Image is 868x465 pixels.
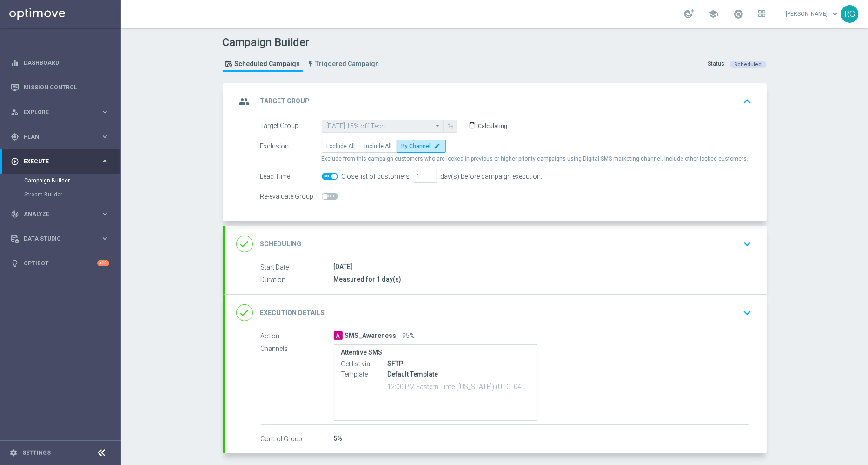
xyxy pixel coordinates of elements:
[11,251,109,276] div: Optibot
[11,157,19,166] i: play_circle_outline
[100,108,109,116] i: keyboard_arrow_right
[100,234,109,243] i: keyboard_arrow_right
[735,61,762,67] span: Scheduled
[10,210,110,218] button: track_changes Analyze keyboard_arrow_right
[334,275,749,284] div: Measured for 1 day(s)
[11,75,109,100] div: Mission Control
[100,132,109,141] i: keyboard_arrow_right
[24,134,100,140] span: Plan
[11,133,19,141] i: gps_fixed
[261,276,334,284] label: Duration
[10,59,110,67] button: equalizer Dashboard
[327,143,355,149] span: Exclude All
[305,56,382,72] a: Triggered Campaign
[740,93,755,110] button: keyboard_arrow_up
[785,7,841,21] a: [PERSON_NAME]keyboard_arrow_down
[322,155,749,163] span: Exclude from this campaign customers who are locked in previous or higher priority campaigns usin...
[11,210,100,218] div: Analyze
[740,235,755,253] button: keyboard_arrow_down
[388,382,530,391] p: 12:00 PM Eastern Time ([US_STATE]) (UTC -04:00)
[741,237,755,251] i: keyboard_arrow_down
[223,36,384,49] h1: Campaign Builder
[334,262,749,271] div: [DATE]
[260,240,302,249] h2: Scheduling
[341,370,388,378] label: Template
[11,59,19,67] i: equalizer
[260,170,322,183] div: Lead Time
[100,157,109,166] i: keyboard_arrow_right
[841,5,859,23] div: RG
[236,235,755,253] div: done Scheduling keyboard_arrow_down
[11,108,19,116] i: person_search
[316,60,379,68] span: Triggered Campaign
[345,332,397,340] span: SMS_Awareness
[334,331,343,340] span: A
[100,209,109,218] i: keyboard_arrow_right
[478,122,507,130] p: Calculating
[10,108,110,116] button: person_search Explore keyboard_arrow_right
[403,332,415,340] span: 95%
[741,306,755,320] i: keyboard_arrow_down
[236,236,253,252] i: done
[261,332,334,340] label: Action
[261,263,334,271] label: Start Date
[24,174,120,188] div: Campaign Builder
[260,120,322,133] div: Target Group
[24,188,120,202] div: Stream Builder
[10,260,110,267] button: lightbulb Optibot +10
[260,97,310,106] h2: Target Group
[10,235,110,243] button: Data Studio keyboard_arrow_right
[10,84,110,91] button: Mission Control
[261,344,334,353] label: Channels
[24,211,100,217] span: Analyze
[10,158,110,165] button: play_circle_outline Execute keyboard_arrow_right
[24,251,97,276] a: Optibot
[24,191,97,198] a: Stream Builder
[11,210,19,218] i: track_changes
[97,260,109,266] div: +10
[236,304,755,322] div: done Execution Details keyboard_arrow_down
[24,236,100,242] span: Data Studio
[24,109,100,115] span: Explore
[388,359,530,368] div: SFTP
[338,173,410,181] div: Close list of customers
[434,143,441,149] i: edit
[11,235,100,243] div: Data Studio
[223,56,303,72] a: Scheduled Campaign
[260,190,322,203] div: Re-evaluate Group
[341,360,388,368] label: Get list via
[24,177,97,184] a: Campaign Builder
[22,450,51,456] a: Settings
[708,60,726,68] div: Status:
[11,157,100,166] div: Execute
[236,304,253,321] i: done
[260,140,322,153] div: Exclusion
[24,75,109,100] a: Mission Control
[830,9,840,19] span: keyboard_arrow_down
[10,133,110,141] button: gps_fixed Plan keyboard_arrow_right
[708,9,718,19] span: school
[11,133,100,141] div: Plan
[388,370,530,378] p: Default Template
[433,120,443,132] i: arrow_drop_down
[730,60,767,67] colored-tag: Scheduled
[11,108,100,116] div: Explore
[741,94,755,108] i: keyboard_arrow_up
[341,349,530,357] label: Attentive SMS
[261,435,334,443] label: Control Group
[24,50,109,75] a: Dashboard
[236,93,755,110] div: group Target Group keyboard_arrow_up
[365,143,392,149] span: Include All
[437,173,543,181] div: day(s) before campaign execution.
[260,309,325,317] h2: Execution Details
[740,304,755,322] button: keyboard_arrow_down
[11,259,19,268] i: lightbulb
[24,159,100,164] span: Execute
